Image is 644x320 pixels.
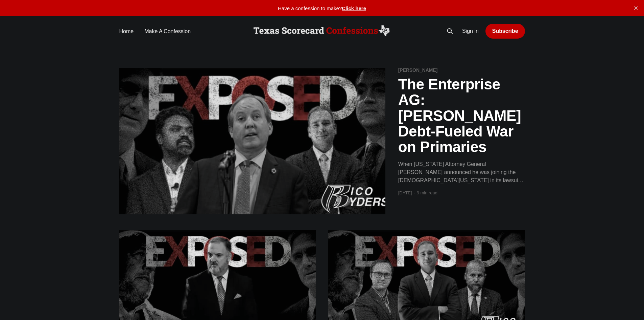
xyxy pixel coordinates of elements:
[485,24,525,39] a: Subscribe
[398,68,525,185] a: [PERSON_NAME] The Enterprise AG: [PERSON_NAME] Debt-Fueled War on Primaries When [US_STATE] Attor...
[398,77,525,155] h2: The Enterprise AG: [PERSON_NAME] Debt-Fueled War on Primaries
[462,28,479,35] a: Sign in
[119,68,385,214] img: The Enterprise AG: Paxton’s Debt-Fueled War on Primaries
[445,26,455,37] button: Search this site
[252,24,392,38] img: Scorecard Confessions
[398,189,412,197] time: [DATE]
[342,5,366,11] a: Click here
[630,3,641,14] button: close
[414,189,437,197] span: 9 min read
[144,27,191,36] a: Make A Confession
[119,27,134,36] a: Home
[278,5,342,11] span: Have a confession to make?
[398,160,525,185] div: When [US_STATE] Attorney General [PERSON_NAME] announced he was joining the [DEMOGRAPHIC_DATA][US...
[398,68,438,72] span: [PERSON_NAME]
